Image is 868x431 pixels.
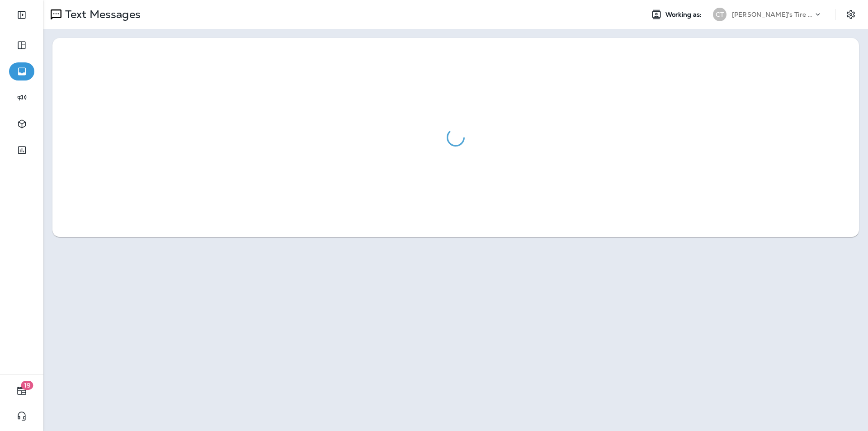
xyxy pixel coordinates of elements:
[665,11,704,19] span: Working as:
[9,6,34,24] button: Expand Sidebar
[843,6,859,23] button: Settings
[732,11,813,18] p: [PERSON_NAME]'s Tire & Auto
[61,8,141,21] p: Text Messages
[21,381,33,390] span: 19
[9,382,34,400] button: 19
[713,8,726,21] div: CT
